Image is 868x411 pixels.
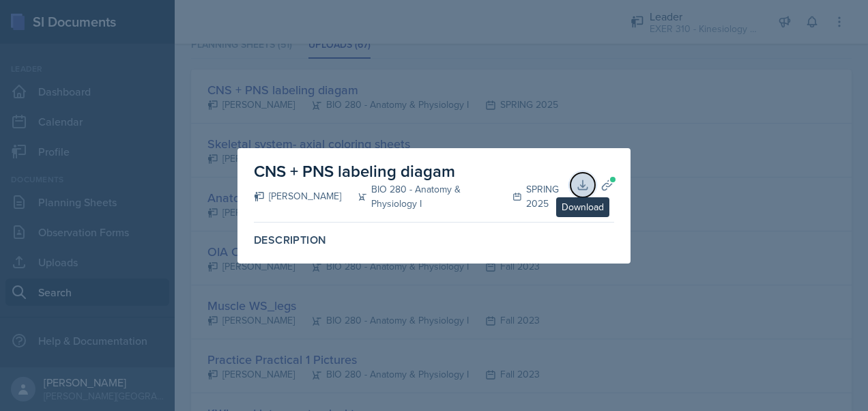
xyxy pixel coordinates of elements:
[496,182,576,211] div: SPRING 2025
[254,189,341,203] div: [PERSON_NAME]
[254,233,614,247] label: Description
[254,159,576,184] h2: CNS + PNS labeling diagam
[570,173,595,197] button: Download
[341,182,496,211] div: BIO 280 - Anatomy & Physiology I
